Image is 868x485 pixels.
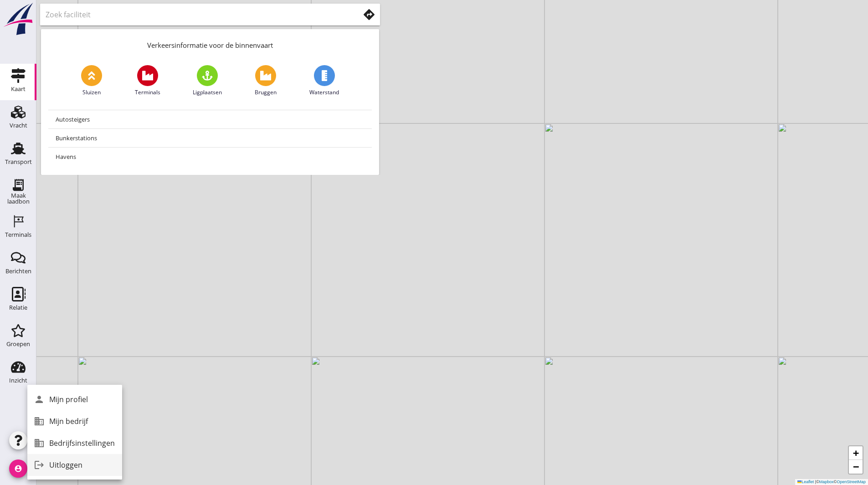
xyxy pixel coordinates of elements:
[30,390,48,408] i: person
[56,114,365,125] div: Autosteigers
[193,88,222,97] span: Ligplaatsen
[795,479,868,485] div: © ©
[6,341,30,347] div: Groepen
[9,305,27,311] div: Relatie
[49,416,115,427] div: Mijn bedrijf
[819,480,834,484] a: Mapbox
[309,88,339,97] span: Waterstand
[5,159,32,165] div: Transport
[255,65,277,97] a: Bruggen
[27,410,122,432] a: Mijn bedrijf
[30,456,48,474] i: logout
[56,133,365,143] div: Bunkerstations
[135,65,160,97] a: Terminals
[46,7,347,22] input: Zoek faciliteit
[255,88,277,97] span: Bruggen
[849,446,863,460] a: Zoom in
[11,86,26,92] div: Kaart
[837,480,866,484] a: OpenStreetMap
[27,432,122,454] a: Bedrijfsinstellingen
[193,65,222,97] a: Ligplaatsen
[815,480,816,484] span: |
[30,434,48,452] i: business
[41,29,379,58] div: Verkeersinformatie voor de binnenvaart
[135,88,160,97] span: Terminals
[309,65,339,97] a: Waterstand
[849,460,863,474] a: Zoom out
[49,438,115,449] div: Bedrijfsinstellingen
[9,378,27,383] div: Inzicht
[5,232,31,238] div: Terminals
[2,2,35,36] img: logo-small.a267ee39.svg
[49,394,115,405] div: Mijn profiel
[49,459,115,470] div: Uitloggen
[10,123,27,128] div: Vracht
[5,268,31,274] div: Berichten
[56,151,365,162] div: Havens
[853,447,859,459] span: +
[82,88,101,97] span: Sluizen
[27,388,122,410] a: Mijn profiel
[81,65,102,97] a: Sluizen
[30,412,48,430] i: business
[797,480,814,484] a: Leaflet
[853,461,859,472] span: −
[9,459,27,478] i: account_circle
